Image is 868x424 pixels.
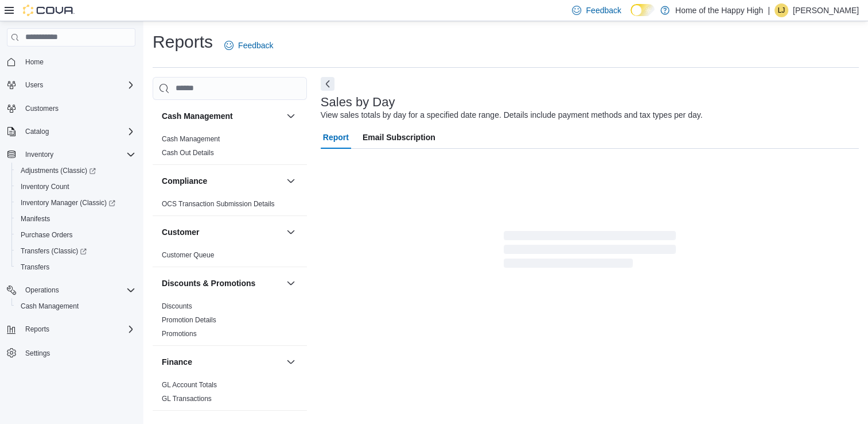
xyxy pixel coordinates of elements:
[162,316,216,324] a: Promotion Details
[16,180,135,194] span: Inventory Count
[586,5,621,16] span: Feedback
[162,277,255,289] h3: Discounts & Promotions
[162,395,212,403] a: GL Transactions
[11,179,140,195] button: Inventory Count
[2,100,140,117] button: Customers
[793,3,859,17] p: [PERSON_NAME]
[25,349,50,358] span: Settings
[21,263,49,272] span: Transfers
[778,3,785,17] span: LJ
[162,226,282,238] button: Customer
[162,148,214,157] span: Cash Out Details
[162,277,282,289] button: Discounts & Promotions
[2,124,140,140] button: Catalog
[25,57,44,67] span: Home
[11,195,140,211] a: Inventory Manager (Classic)
[162,329,197,338] span: Promotions
[630,16,631,17] span: Dark Mode
[284,109,298,123] button: Cash Management
[153,299,307,345] div: Discounts & Promotions
[16,212,55,226] a: Manifests
[153,248,307,267] div: Customer
[21,182,69,191] span: Inventory Count
[162,381,217,389] a: GL Account Totals
[21,230,73,240] span: Purchase Orders
[2,147,140,163] button: Inventory
[774,3,788,17] div: Laura Jenkinson
[162,135,220,143] a: Cash Management
[11,243,140,259] a: Transfers (Classic)
[162,226,199,238] h3: Customer
[11,163,140,179] a: Adjustments (Classic)
[21,214,50,223] span: Manifests
[21,322,135,336] span: Reports
[16,212,135,226] span: Manifests
[25,104,59,113] span: Customers
[162,134,220,144] span: Cash Management
[21,55,135,69] span: Home
[11,227,140,243] button: Purchase Orders
[162,175,282,187] button: Compliance
[16,164,100,178] a: Adjustments (Classic)
[2,321,140,337] button: Reports
[153,378,307,410] div: Finance
[25,80,43,90] span: Users
[21,102,63,115] a: Customers
[11,259,140,275] button: Transfers
[768,3,770,17] p: |
[16,299,135,313] span: Cash Management
[16,260,135,274] span: Transfers
[2,344,140,361] button: Settings
[21,302,79,311] span: Cash Management
[153,197,307,215] div: Compliance
[21,78,135,92] span: Users
[153,132,307,164] div: Cash Management
[162,175,207,187] h3: Compliance
[162,250,214,260] span: Customer Queue
[2,282,140,298] button: Operations
[238,40,273,51] span: Feedback
[162,149,214,157] a: Cash Out Details
[21,246,87,256] span: Transfers (Classic)
[162,302,192,310] a: Discounts
[21,283,64,297] button: Operations
[284,225,298,239] button: Customer
[21,148,135,161] span: Inventory
[16,164,135,178] span: Adjustments (Classic)
[162,251,214,259] a: Customer Queue
[25,150,53,159] span: Inventory
[21,55,48,69] a: Home
[504,233,676,270] span: Loading
[21,198,115,207] span: Inventory Manager (Classic)
[16,196,120,210] a: Inventory Manager (Classic)
[25,286,59,295] span: Operations
[16,228,135,242] span: Purchase Orders
[284,276,298,290] button: Discounts & Promotions
[220,34,278,57] a: Feedback
[21,101,135,115] span: Customers
[162,356,282,368] button: Finance
[21,125,53,138] button: Catalog
[675,3,763,17] p: Home of the Happy High
[16,244,135,258] span: Transfers (Classic)
[16,228,77,242] a: Purchase Orders
[16,260,54,274] a: Transfers
[11,211,140,227] button: Manifests
[162,315,216,325] span: Promotion Details
[162,380,217,390] span: GL Account Totals
[25,127,49,136] span: Catalog
[11,298,140,314] button: Cash Management
[21,148,58,161] button: Inventory
[7,49,135,391] nav: Complex example
[323,126,349,149] span: Report
[16,244,91,258] a: Transfers (Classic)
[16,299,83,313] a: Cash Management
[162,302,192,311] span: Discounts
[284,174,298,188] button: Compliance
[321,77,334,91] button: Next
[162,110,282,122] button: Cash Management
[321,109,703,121] div: View sales totals by day for a specified date range. Details include payment methods and tax type...
[21,345,135,360] span: Settings
[321,95,395,109] h3: Sales by Day
[21,346,55,360] a: Settings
